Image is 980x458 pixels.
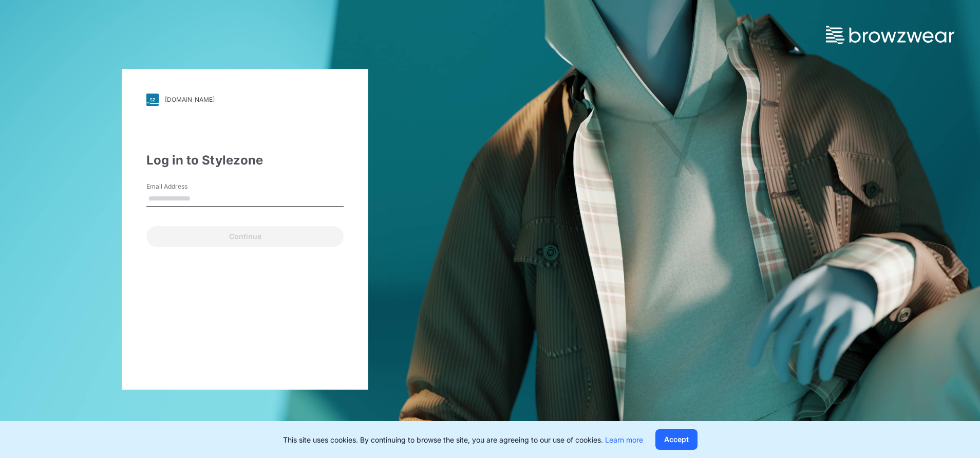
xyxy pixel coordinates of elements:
img: browzwear-logo.73288ffb.svg [826,26,954,44]
a: Learn more [605,435,643,444]
button: Accept [655,429,698,450]
div: Log in to Stylezone [146,151,344,170]
a: [DOMAIN_NAME] [146,94,344,106]
p: This site uses cookies. By continuing to browse the site, you are agreeing to our use of cookies. [283,434,643,445]
img: svg+xml;base64,PHN2ZyB3aWR0aD0iMjgiIGhlaWdodD0iMjgiIHZpZXdCb3g9IjAgMCAyOCAyOCIgZmlsbD0ibm9uZSIgeG... [146,94,159,106]
label: Email Address [146,182,218,191]
div: [DOMAIN_NAME] [165,96,215,103]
